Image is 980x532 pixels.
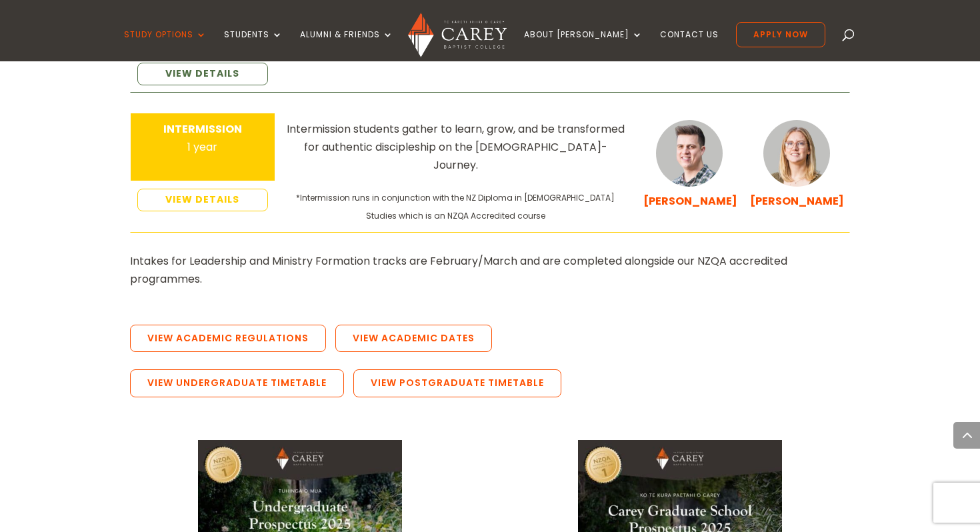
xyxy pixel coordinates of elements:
a: Contact Us [660,30,719,61]
img: Katie-Cuttriss_300x300.jpg [763,120,830,187]
a: View Postgraduate Timetable [353,369,561,397]
div: Intermission students gather to learn, grow, and be transformed for authentic discipleship on the... [283,120,629,175]
strong: INTERMISSION [163,121,242,137]
a: [PERSON_NAME] [643,193,737,209]
a: Study Options [124,30,207,61]
a: About [PERSON_NAME] [524,30,643,61]
a: VIEW DETAILS [137,63,268,85]
a: Alumni & Friends [300,30,393,61]
a: View Undergraduate Timetable [130,369,344,397]
a: View Academic Dates [335,325,492,353]
a: [PERSON_NAME] [750,193,844,209]
a: VIEW DETAILS [137,189,268,211]
a: Apply Now [736,22,825,47]
img: Dan-Cuttriss_300x300.jpg [656,120,723,187]
div: *Intermission runs in conjunction with the NZ Diploma in [DEMOGRAPHIC_DATA] Studies which is an N... [283,189,629,225]
a: View Academic Regulations [130,325,326,353]
img: Carey Baptist College [408,13,506,57]
p: Intakes for Leadership and Ministry Formation tracks are February/March and are completed alongsi... [130,252,850,288]
div: 1 year [137,120,268,156]
a: Students [224,30,283,61]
